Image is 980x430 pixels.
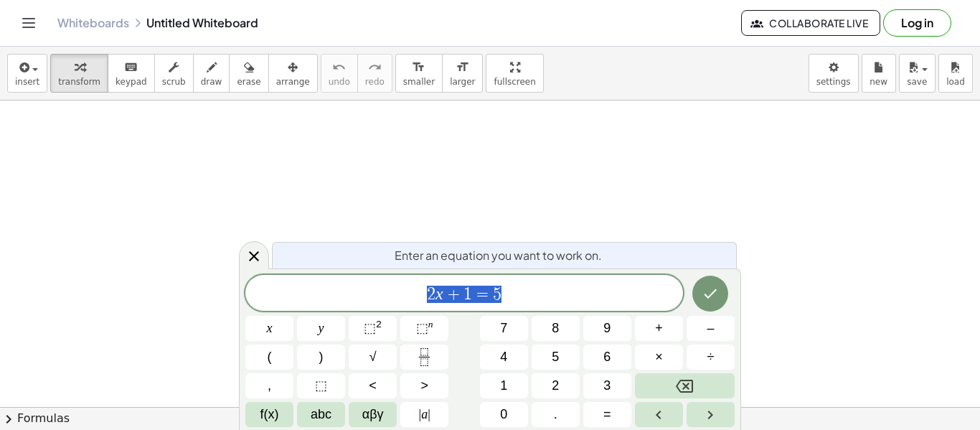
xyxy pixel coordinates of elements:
button: Squared [349,316,397,341]
button: Minus [687,316,735,341]
span: ⬚ [364,321,376,335]
span: x [267,319,273,338]
span: × [655,347,663,367]
button: Absolute value [400,402,448,427]
span: 5 [552,347,559,367]
button: 0 [480,402,528,427]
button: 8 [532,316,580,341]
span: = [472,286,493,303]
button: Collaborate Live [741,10,880,36]
button: Backspace [635,373,735,398]
span: . [554,405,557,424]
button: fullscreen [486,54,543,93]
span: Collaborate Live [753,17,868,29]
button: Fraction [400,345,448,370]
button: Plus [635,316,683,341]
span: scrub [162,77,186,87]
span: 8 [552,319,559,338]
button: Superscript [400,316,448,341]
span: keypad [116,77,147,87]
span: 3 [603,376,611,396]
span: – [707,319,714,338]
button: x [245,316,293,341]
button: Functions [245,402,293,427]
button: arrange [268,54,318,93]
button: Left arrow [635,402,683,427]
button: Log in [883,9,951,37]
button: 2 [532,373,580,398]
span: transform [58,77,100,87]
span: √ [369,347,377,367]
span: 4 [500,347,507,367]
i: format_size [456,59,469,76]
span: + [655,319,663,338]
span: insert [15,77,39,87]
span: > [420,376,428,396]
var: x [435,284,443,303]
span: larger [450,77,475,87]
button: , [245,373,293,398]
span: = [603,405,611,424]
span: redo [365,77,385,87]
button: new [862,54,896,93]
button: Alphabet [297,402,345,427]
span: load [946,77,965,87]
span: 2 [552,376,559,396]
span: 6 [603,347,611,367]
button: scrub [154,54,194,93]
span: 0 [500,405,507,424]
span: settings [816,77,851,87]
span: save [907,77,927,87]
button: ( [245,345,293,370]
span: 5 [493,286,501,303]
button: Greater than [400,373,448,398]
button: 9 [583,316,631,341]
button: erase [229,54,268,93]
button: Equals [583,402,631,427]
button: transform [50,54,108,93]
span: 1 [500,376,507,396]
span: a [419,405,430,424]
span: 1 [463,286,472,303]
span: ⬚ [315,376,327,396]
button: 3 [583,373,631,398]
button: redoredo [357,54,392,93]
button: 5 [532,345,580,370]
span: αβγ [362,405,384,424]
span: + [443,286,464,303]
button: 1 [480,373,528,398]
span: smaller [403,77,435,87]
span: undo [329,77,350,87]
button: format_sizelarger [442,54,483,93]
span: abc [311,405,331,424]
button: undoundo [321,54,358,93]
span: ) [319,347,324,367]
button: 4 [480,345,528,370]
button: Greek alphabet [349,402,397,427]
button: draw [193,54,230,93]
sup: n [428,319,433,329]
button: 7 [480,316,528,341]
button: Done [692,276,728,312]
span: erase [237,77,260,87]
span: new [870,77,887,87]
span: 9 [603,319,611,338]
i: format_size [412,59,425,76]
span: < [369,376,377,396]
button: Less than [349,373,397,398]
button: 6 [583,345,631,370]
span: | [428,407,430,421]
button: save [899,54,936,93]
span: arrange [276,77,310,87]
span: draw [201,77,222,87]
button: insert [7,54,47,93]
span: Enter an equation you want to work on. [395,247,602,264]
button: format_sizesmaller [395,54,443,93]
button: Right arrow [687,402,735,427]
span: ÷ [707,347,715,367]
button: keyboardkeypad [108,54,155,93]
button: settings [809,54,859,93]
button: Toggle navigation [17,11,40,34]
button: y [297,316,345,341]
button: Divide [687,345,735,370]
